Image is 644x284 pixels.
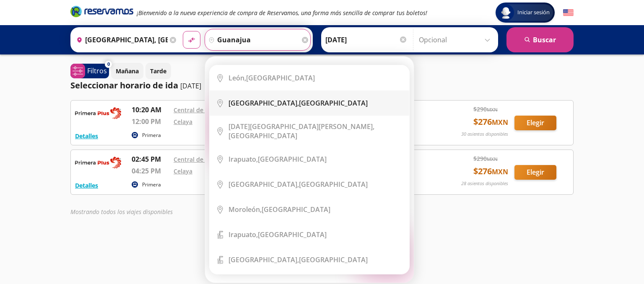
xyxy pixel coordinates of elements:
[142,132,161,139] p: Primera
[419,29,494,50] input: Opcional
[514,8,553,17] span: Iniciar sesión
[174,155,236,163] a: Central de Autobuses
[180,81,201,91] p: [DATE]
[75,132,98,140] button: Detalles
[473,154,498,163] span: $ 290
[514,165,556,180] button: Elegir
[142,181,161,188] p: Primera
[325,29,408,50] input: Elegir Fecha
[116,67,139,75] p: Mañana
[229,73,315,83] div: [GEOGRAPHIC_DATA]
[174,167,192,175] a: Celaya
[473,165,508,178] span: $ 276
[229,255,368,264] div: [GEOGRAPHIC_DATA]
[506,27,574,52] button: Buscar
[70,5,133,18] i: Brand Logo
[73,29,168,50] input: Buscar Origen
[75,105,121,121] img: RESERVAMOS
[229,230,327,239] div: [GEOGRAPHIC_DATA]
[75,181,98,190] button: Detalles
[487,156,498,162] small: MXN
[70,64,109,78] button: 0Filtros
[492,167,508,176] small: MXN
[473,105,498,114] span: $ 290
[461,180,508,187] p: 28 asientos disponibles
[492,118,508,127] small: MXN
[487,106,498,113] small: MXN
[132,154,169,164] p: 02:45 PM
[75,154,121,171] img: RESERVAMOS
[229,155,327,164] div: [GEOGRAPHIC_DATA]
[145,63,171,79] button: Tarde
[229,73,246,83] b: León,
[473,116,508,128] span: $ 276
[137,9,427,17] em: ¡Bienvenido a la nueva experiencia de compra de Reservamos, una forma más sencilla de comprar tus...
[229,180,368,189] div: [GEOGRAPHIC_DATA]
[229,122,403,140] div: [GEOGRAPHIC_DATA]
[111,63,143,79] button: Mañana
[563,8,574,18] button: English
[229,230,258,239] b: Irapuato,
[229,98,368,108] div: [GEOGRAPHIC_DATA]
[229,180,299,189] b: [GEOGRAPHIC_DATA],
[150,67,166,75] p: Tarde
[229,98,299,108] b: [GEOGRAPHIC_DATA],
[229,205,330,214] div: [GEOGRAPHIC_DATA]
[132,116,169,127] p: 12:00 PM
[174,106,236,114] a: Central de Autobuses
[514,116,556,130] button: Elegir
[229,155,258,164] b: Irapuato,
[229,122,374,131] b: [DATE][GEOGRAPHIC_DATA][PERSON_NAME],
[229,205,262,214] b: Moroleón,
[70,5,133,20] a: Brand Logo
[132,105,169,115] p: 10:20 AM
[70,208,173,216] em: Mostrando todos los viajes disponibles
[461,131,508,138] p: 30 asientos disponibles
[107,61,110,68] span: 0
[132,166,169,176] p: 04:25 PM
[229,255,299,264] b: [GEOGRAPHIC_DATA],
[70,79,178,92] p: Seleccionar horario de ida
[87,66,107,76] p: Filtros
[174,118,192,126] a: Celaya
[205,29,300,50] input: Buscar Destino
